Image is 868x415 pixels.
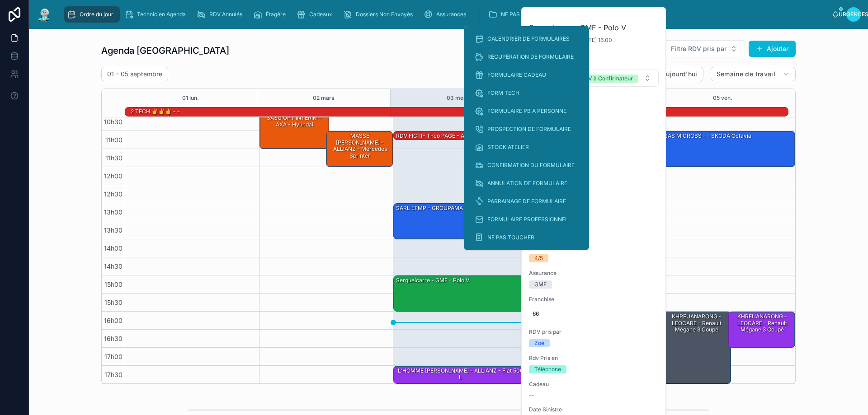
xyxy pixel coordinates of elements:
button: 05 ven. [713,89,732,107]
font: 02 mars [313,94,334,101]
font: [DATE] 16:00 [579,37,612,43]
font: Technicien Agenda [137,11,186,18]
font: 15h30 [104,298,123,306]
a: CALENDRIER DE FORMULAIRES [469,31,584,47]
a: RDV Annulés [194,6,249,23]
a: Étagère [250,6,292,23]
font: 17h30 [104,371,123,378]
font: 66 [533,310,539,317]
div: SARL EFMP - GROUPAMA - Clio 3 [394,204,527,239]
font: SARL EFMP - GROUPAMA - Clio 3 [396,205,483,211]
font: 13h00 [104,208,123,216]
font: Assurance [529,270,557,276]
a: NE PAS TOUCHER [486,6,566,23]
div: RDV FICTIF Théo PAGE - AXA - ford mustang [394,131,527,140]
font: GMF [534,281,547,288]
font: 11h30 [105,154,123,162]
a: RÉCUPÉRATION DE FORMULAIRE [469,49,584,65]
div: MASSE [PERSON_NAME] - ALLIANZ - Mercedes sprinter [326,131,392,167]
div: SAS MICROBS - - SKODA Octavia [662,131,795,167]
font: PROSPECTION DE FORMULAIRE [487,126,571,132]
font: Assurances [436,11,466,18]
a: Cadeaux [294,6,339,23]
font: KHREUANARONG - LEOCARE - Renault Mégane 3 coupé [672,313,722,333]
img: Logo de l'application [36,7,52,22]
font: 15h00 [104,280,123,288]
a: FORMULAIRE CADEAU [469,67,584,83]
font: RDV FICTIF Théo PAGE - AXA - ford mustang [396,132,512,139]
font: Zoé [534,340,544,346]
font: CONFIRMATION DU FORMULAIRE [487,162,575,168]
a: NE PAS TOUCHER [469,229,584,246]
a: FORM TECH [469,85,584,101]
a: STOCK ATELIER [469,139,584,155]
button: Aujourd'hui [656,67,703,81]
font: 01 – 05 septembre [107,70,162,78]
font: FORM TECH [487,89,519,96]
font: 03 mer. [447,94,467,101]
a: Ordre du jour [64,6,120,23]
font: Cadeau [529,381,549,387]
font: SAS MICROBS - - SKODA Octavia [664,132,751,139]
font: Dossiers Non Envoyés [356,11,413,18]
button: 03 mer. [447,89,467,107]
font: 16h00 [104,317,123,324]
font: RDV Annulés [209,11,242,18]
font: Sergueicarre - GMF - Polo V [529,23,626,32]
a: Technicien Agenda [122,6,192,23]
a: Dossiers Non Envoyés [340,6,419,23]
a: FORMULAIRE PB A PERSONNE [469,103,584,119]
button: Bouton de sélection [663,40,745,57]
font: RDV pris par [529,328,561,335]
font: Rdv Pris en [529,354,558,361]
font: 14h30 [104,262,123,270]
font: L'HOMME [PERSON_NAME] - ALLIANZ - Fiat 500 L [398,367,524,380]
font: NE PAS TOUCHER [501,11,548,18]
font: FORMULAIRE PROFESSIONNEL [487,216,568,223]
button: 01 lun. [182,89,199,107]
font: Filtre RDV pris par [671,45,726,52]
font: 2 TECH ✌️✌️✌️ - - [131,108,180,115]
a: ANNULATION DE FORMULAIRE [469,175,584,191]
font: 4/5 [534,255,543,261]
button: Semaine de travail [711,67,796,81]
font: Téléphone [534,366,561,373]
font: 11h00 [105,136,123,144]
font: 05 ven. [713,94,732,101]
a: Assurances [421,6,472,23]
font: NE PAS TOUCHER [487,234,534,241]
font: 16h30 [104,335,123,342]
font: FORMULAIRE CADEAU [487,71,546,78]
a: CONFIRMATION DU FORMULAIRE [469,157,584,173]
div: KHREUANARONG - LEOCARE - Renault Mégane 3 coupé [662,312,731,383]
button: Ajouter [749,41,796,57]
font: Cadeaux [309,11,332,18]
font: 13h30 [104,226,123,234]
font: Ajouter [767,45,788,52]
font: 17h00 [104,353,123,360]
div: 2 TECH ✌️✌️✌️ - - [130,107,181,116]
font: 14h00 [104,244,123,252]
font: SASU OPT INTERIM - AXA - hyundai [267,114,322,127]
div: KHREUANARONG - LEOCARE - Renault Mégane 3 coupé [729,312,795,347]
div: contenu déroulant [60,5,832,24]
font: -- [529,392,534,398]
font: 12h00 [104,172,123,180]
font: Ordre du jour [80,11,113,18]
div: L'HOMME [PERSON_NAME] - ALLIANZ - Fiat 500 L [394,366,527,383]
a: PARRAINAGE DE FORMULAIRE [469,193,584,210]
font: Semaine de travail [717,70,775,78]
div: SASU OPT INTERIM - AXA - hyundai [260,113,329,149]
font: 10h30 [104,118,123,126]
font: FORMULAIRE PB A PERSONNE [487,107,566,114]
button: 02 mars [313,89,334,107]
font: Sergueicarre - GMF - Polo V [396,277,469,284]
font: MASSE [PERSON_NAME] - ALLIANZ - Mercedes sprinter [333,132,387,159]
font: Étagère [266,11,286,18]
font: 12h30 [104,190,123,198]
font: 01 lun. [182,94,199,101]
font: RÉCUPÉRATION DE FORMULAIRE [487,53,574,60]
button: Bouton de sélection [529,70,659,87]
font: PARRAINAGE DE FORMULAIRE [487,198,566,205]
